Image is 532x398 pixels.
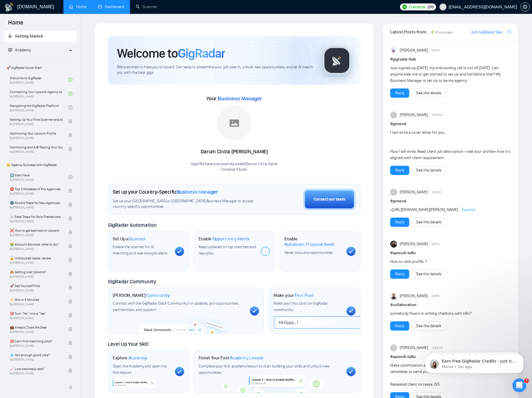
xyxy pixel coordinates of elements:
[390,130,510,160] span: I can write a cover letter for you. How I will write; Read client job description + see your prof...
[69,384,74,390] span: double-left
[284,242,334,247] span: Automatic Proposal Send
[273,301,328,312] span: Make your first post on GigRadar community.
[10,366,63,372] span: 📈 Low view/reply rate?
[416,323,442,329] a: See the details
[314,196,345,203] div: Contact our team
[10,122,63,126] span: By [PERSON_NAME]
[3,18,28,31] span: Home
[117,65,313,76] span: We're excited to have you on board. Get ready to streamline your job search, unlock new opportuni...
[113,364,167,375] span: Open the Academy and open the first lesson.
[427,4,433,10] span: 208
[411,166,446,175] button: See the details
[68,203,72,207] span: lock
[113,293,170,298] h1: [PERSON_NAME]
[411,269,446,279] button: See the details
[322,46,351,75] img: gigradar-logo.png
[10,352,63,358] span: 💧 Not enough good jobs?
[10,171,68,183] a: 1️⃣ Start HereBy[PERSON_NAME]
[390,56,511,63] h1: # gigradar-hub
[68,327,72,331] span: lock
[68,175,72,179] span: check-circle
[218,96,262,101] span: Business Manager
[213,236,249,242] span: Opportunity Alerts
[68,189,72,193] span: lock
[10,150,63,154] span: By [PERSON_NAME]
[400,345,428,351] span: [PERSON_NAME]
[390,354,511,360] h1: # upwork-talks
[392,207,458,212] a: [URL][DOMAIN_NAME][PERSON_NAME]
[98,4,124,9] a: dashboardDashboard
[390,28,430,35] span: Latest Posts from the GigRadar Community
[520,2,530,12] button: setting
[508,29,511,35] a: export
[390,218,409,227] button: Reply
[10,117,63,122] span: Setting Up Your First Scanner and Auto-Bidder
[400,293,428,299] span: [PERSON_NAME]
[177,189,218,195] span: Business Manager
[390,47,397,54] img: Anisuzzaman Khan
[68,119,72,123] span: lock
[68,92,72,96] span: check-circle
[390,363,502,387] span: Make optimization and add tweaks twice in a week and don't use templates to send proposals Repeat...
[395,90,404,96] a: Reply
[390,121,511,127] h1: # general
[10,261,63,265] span: By [PERSON_NAME]
[390,65,501,83] span: Just signed up [DATE], my onboarding call is not till [DATE]. Can anyone help me to get started t...
[68,313,72,317] span: lock
[10,214,63,220] span: ☠️ Fatal Traps for Solo Freelancers
[10,316,63,320] span: By [PERSON_NAME]
[69,4,86,9] a: homeHome
[10,200,63,206] span: 🌚 Rookie Traps for New Agencies
[10,192,63,195] span: By [PERSON_NAME]
[390,207,461,212] span: < ...
[390,250,511,256] h1: # upwork-talks
[129,355,147,361] span: Academy
[416,219,442,225] a: See the details
[10,330,63,334] span: By [PERSON_NAME]
[390,241,397,248] img: Bikon Kumar Das
[68,286,72,290] span: lock
[10,206,63,209] span: By [PERSON_NAME]
[508,29,511,34] span: export
[411,321,446,331] button: See the details
[390,198,511,204] h1: # general
[108,222,156,228] span: GigRadar Automation
[435,30,453,34] span: 8 hours ago
[117,46,225,61] h1: Welcome to
[68,369,72,373] span: lock
[217,106,252,140] img: placeholder.png
[400,47,428,54] span: [PERSON_NAME]
[68,299,72,303] span: lock
[230,355,263,361] span: Academy Lesson
[10,311,63,316] span: 🎯 Turn “No” into a “Yes”
[416,167,442,173] a: See the details
[471,29,506,35] a: Join GigRadar Slack Community
[15,48,31,52] span: Academy
[113,189,218,195] h1: Set up your Country-Specific
[190,167,278,172] p: Cohesive Studio .
[68,105,72,110] span: check-circle
[199,244,256,256] span: Keep updated on top matches and new jobs.
[113,244,168,256] span: Enable the scanner for AI matching and real-time job alerts.
[199,364,329,375] span: Complete your first academy lesson to start building your skills and unlock new opportunities.
[15,34,43,39] span: Getting Started
[10,101,68,114] a: Navigating the GigRadar PlatformBy[PERSON_NAME]
[400,112,428,118] span: [PERSON_NAME]
[10,73,68,86] a: Welcome to GigRadarBy[PERSON_NAME]
[395,323,404,329] a: Reply
[8,34,12,38] span: rocket
[4,62,76,73] span: 🚀 GigRadar Quick Start
[390,259,427,264] span: How to rank profile..?
[206,95,262,102] span: Your
[3,31,77,42] li: Getting Started
[199,236,249,242] h1: Enable
[113,236,145,242] h1: Set Up a
[411,218,446,227] button: See the details
[10,289,63,292] span: By [PERSON_NAME]
[432,48,439,53] span: [DATE]
[178,46,225,61] span: GigRadar
[390,166,409,175] button: Reply
[520,5,530,9] a: setting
